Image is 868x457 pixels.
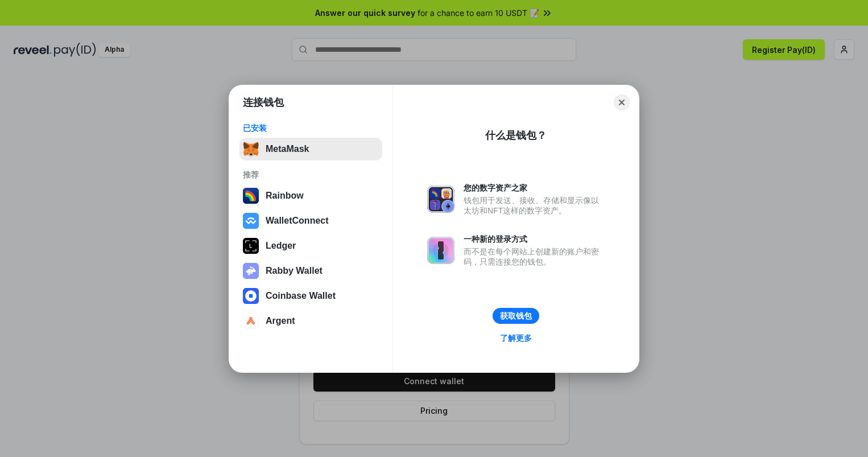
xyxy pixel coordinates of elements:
div: Coinbase Wallet [266,291,336,301]
button: Close [614,94,630,110]
div: 而不是在每个网站上创建新的账户和密码，只需连接您的钱包。 [464,246,605,267]
img: svg+xml,%3Csvg%20xmlns%3D%22http%3A%2F%2Fwww.w3.org%2F2000%2Fsvg%22%20width%3D%2228%22%20height%3... [243,238,259,254]
div: 什么是钱包？ [485,129,547,142]
div: Rainbow [266,191,304,201]
a: 了解更多 [493,331,539,345]
img: svg+xml,%3Csvg%20xmlns%3D%22http%3A%2F%2Fwww.w3.org%2F2000%2Fsvg%22%20fill%3D%22none%22%20viewBox... [243,263,259,279]
img: svg+xml,%3Csvg%20width%3D%2228%22%20height%3D%2228%22%20viewBox%3D%220%200%2028%2028%22%20fill%3D... [243,288,259,304]
button: Rainbow [239,184,382,207]
div: Rabby Wallet [266,266,323,276]
div: 钱包用于发送、接收、存储和显示像以太坊和NFT这样的数字资产。 [464,195,605,216]
div: MetaMask [266,144,309,154]
button: Ledger [239,234,382,257]
img: svg+xml,%3Csvg%20xmlns%3D%22http%3A%2F%2Fwww.w3.org%2F2000%2Fsvg%22%20fill%3D%22none%22%20viewBox... [427,237,454,264]
img: svg+xml,%3Csvg%20width%3D%22120%22%20height%3D%22120%22%20viewBox%3D%220%200%20120%20120%22%20fil... [243,188,259,204]
img: svg+xml,%3Csvg%20width%3D%2228%22%20height%3D%2228%22%20viewBox%3D%220%200%2028%2028%22%20fill%3D... [243,213,259,229]
button: Rabby Wallet [239,260,382,282]
div: 了解更多 [500,333,532,343]
h1: 连接钱包 [243,96,284,109]
div: 一种新的登录方式 [464,234,605,244]
div: WalletConnect [266,216,329,226]
img: svg+xml,%3Csvg%20fill%3D%22none%22%20height%3D%2233%22%20viewBox%3D%220%200%2035%2033%22%20width%... [243,141,259,157]
div: 您的数字资产之家 [464,183,605,193]
div: 获取钱包 [500,311,532,321]
div: Ledger [266,241,296,251]
button: Coinbase Wallet [239,285,382,307]
img: svg+xml,%3Csvg%20width%3D%2228%22%20height%3D%2228%22%20viewBox%3D%220%200%2028%2028%22%20fill%3D... [243,313,259,329]
button: WalletConnect [239,209,382,232]
div: 已安装 [243,123,379,133]
img: svg+xml,%3Csvg%20xmlns%3D%22http%3A%2F%2Fwww.w3.org%2F2000%2Fsvg%22%20fill%3D%22none%22%20viewBox... [427,186,454,213]
button: MetaMask [239,138,382,160]
div: 推荐 [243,170,379,180]
button: 获取钱包 [493,308,539,324]
div: Argent [266,316,295,326]
button: Argent [239,310,382,332]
